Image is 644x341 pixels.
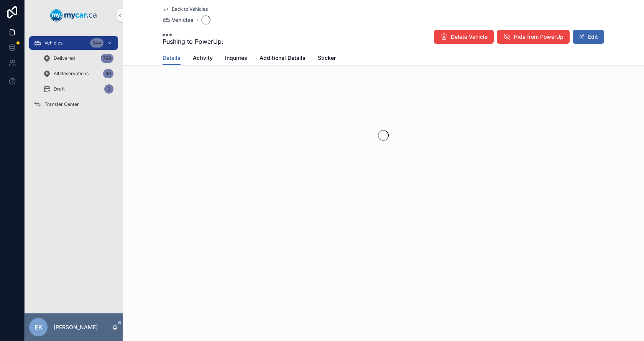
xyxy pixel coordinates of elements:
[163,54,181,62] span: Details
[54,71,89,77] span: All Reservations
[29,36,118,50] a: Vehicles344
[193,51,213,66] a: Activity
[225,54,247,62] span: Inquiries
[104,84,113,94] div: 2
[163,16,194,24] a: Vehicles
[172,6,208,12] span: Back to Vehicles
[50,9,97,21] img: App logo
[101,54,113,63] div: 798
[163,37,223,46] span: Pushing to PowerUp:
[318,54,336,62] span: Sticker
[44,101,79,107] span: Transfer Center
[193,54,213,62] span: Activity
[318,51,336,66] a: Sticker
[54,55,75,61] span: Delivered
[38,82,118,96] a: Draft2
[434,30,494,44] button: Delete Vehicle
[260,51,306,66] a: Additional Details
[54,86,65,92] span: Draft
[90,38,103,48] div: 344
[54,323,98,331] p: [PERSON_NAME]
[25,31,123,121] div: scrollable content
[29,97,118,111] a: Transfer Center
[260,54,306,62] span: Additional Details
[163,51,181,66] a: Details
[38,67,118,81] a: All Reservations60
[172,16,194,24] span: Vehicles
[451,33,488,41] span: Delete Vehicle
[225,51,247,66] a: Inquiries
[44,40,62,46] span: Vehicles
[34,323,43,332] span: EK
[514,33,563,41] span: Hide from PowerUp
[163,6,208,12] a: Back to Vehicles
[38,51,118,65] a: Delivered798
[103,69,113,78] div: 60
[573,30,604,44] button: Edit
[497,30,570,44] button: Hide from PowerUp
